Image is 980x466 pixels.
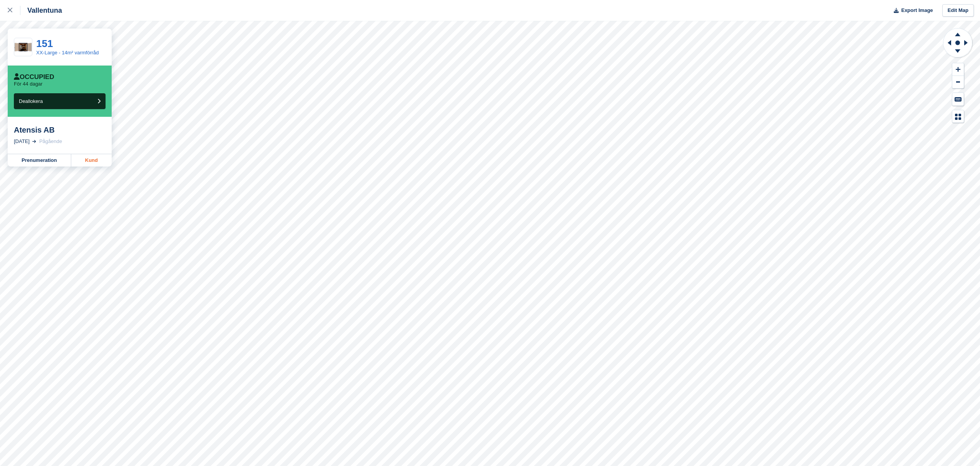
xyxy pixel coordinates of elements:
a: Prenumeration [8,154,71,167]
div: Vallentuna [20,6,62,15]
span: Deallokera [19,98,43,104]
button: Zoom Out [952,76,964,89]
p: För 44 dagar [14,81,42,87]
span: Export Image [901,7,933,14]
img: Prc.24.3.png [14,42,32,53]
button: Export Image [889,4,933,17]
a: Kund [71,154,112,167]
div: Atensis AB [14,125,106,135]
button: Map Legend [952,110,964,123]
button: Deallokera [14,93,106,109]
button: Zoom In [952,63,964,76]
img: arrow-right-light-icn-cde0832a797a2874e46488d9cf13f60e5c3a73dbe684e267c42b8395dfbc2abf.svg [32,140,36,143]
div: Occupied [14,73,54,81]
button: Keyboard Shortcuts [952,93,964,106]
div: Pågående [39,138,62,145]
a: Edit Map [942,4,974,17]
div: [DATE] [14,138,30,145]
a: XX-Large - 14m² varmförråd [36,50,99,56]
a: 151 [36,38,53,49]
